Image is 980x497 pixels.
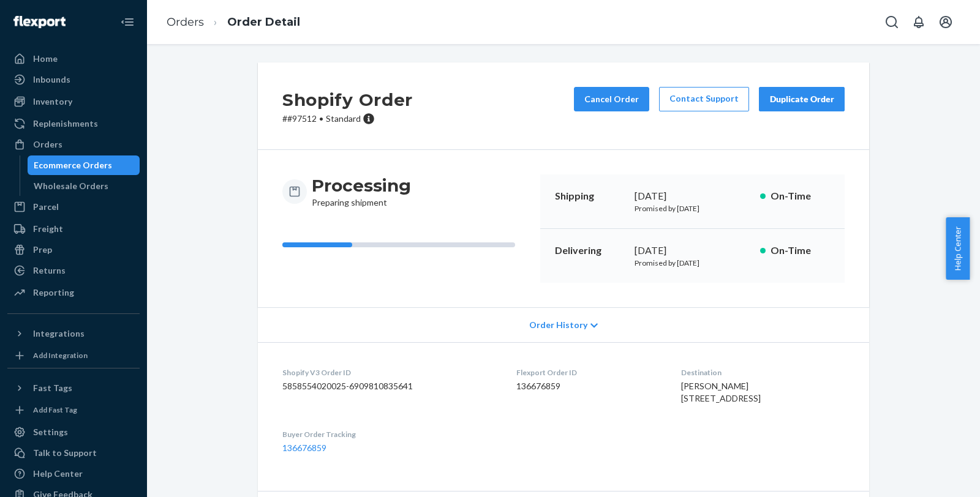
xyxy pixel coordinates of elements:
div: Add Integration [33,350,88,361]
p: Promised by [DATE] [635,203,750,214]
a: Contact Support [659,87,749,111]
button: Open notifications [907,10,931,34]
div: Add Fast Tag [33,405,77,415]
p: Shipping [555,189,625,203]
a: Ecommerce Orders [28,155,140,175]
iframe: To enrich screen reader interactions, please activate Accessibility in Grammarly extension settings [751,147,980,497]
div: Ecommerce Orders [34,159,112,171]
div: Wholesale Orders [34,180,108,192]
a: Order Detail [227,15,300,29]
div: Duplicate Order [769,93,834,105]
a: Orders [7,135,140,154]
div: Fast Tags [33,382,72,394]
h3: Processing [312,174,411,196]
dt: Flexport Order ID [516,367,661,378]
div: [DATE] [635,189,750,203]
button: Fast Tags [7,378,140,398]
a: Home [7,49,140,69]
p: Delivering [555,244,625,258]
p: # #97512 [282,113,413,125]
div: Orders [33,138,62,151]
dd: 5858554020025-6909810835641 [282,380,497,392]
button: Duplicate Order [759,87,845,111]
a: Orders [167,15,204,29]
button: Open account menu [933,10,958,34]
a: Help Center [7,464,140,484]
img: Flexport logo [13,16,66,28]
div: Inbounds [33,73,70,86]
span: • [319,113,323,124]
h2: Shopify Order [282,87,413,113]
div: Help Center [33,468,83,480]
dt: Buyer Order Tracking [282,429,497,439]
a: 136676859 [282,443,326,453]
a: Prep [7,240,140,260]
div: Inventory [33,95,72,108]
button: Cancel Order [574,87,649,111]
a: Freight [7,219,140,239]
div: Home [33,53,58,65]
a: Returns [7,261,140,280]
div: Settings [33,426,68,438]
ol: breadcrumbs [157,4,310,40]
a: Settings [7,422,140,442]
div: [DATE] [635,244,750,258]
div: Replenishments [33,118,98,130]
span: Standard [326,113,361,124]
div: Talk to Support [33,447,97,459]
a: Wholesale Orders [28,176,140,196]
dd: 136676859 [516,380,661,392]
a: Inbounds [7,70,140,89]
button: Close Navigation [115,10,140,34]
div: Prep [33,244,52,256]
div: Freight [33,223,63,235]
a: Reporting [7,283,140,302]
div: Reporting [33,286,74,299]
button: Talk to Support [7,443,140,463]
div: Returns [33,264,66,277]
span: Order History [529,319,587,331]
p: Promised by [DATE] [635,258,750,268]
dt: Shopify V3 Order ID [282,367,497,378]
div: Integrations [33,327,85,340]
span: [PERSON_NAME] [STREET_ADDRESS] [681,381,761,403]
div: Preparing shipment [312,174,411,209]
div: Parcel [33,201,59,213]
a: Replenishments [7,114,140,133]
a: Add Integration [7,348,140,363]
dt: Destination [681,367,845,378]
button: Integrations [7,324,140,343]
a: Parcel [7,197,140,217]
button: Open Search Box [880,10,904,34]
a: Add Fast Tag [7,403,140,417]
a: Inventory [7,92,140,111]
